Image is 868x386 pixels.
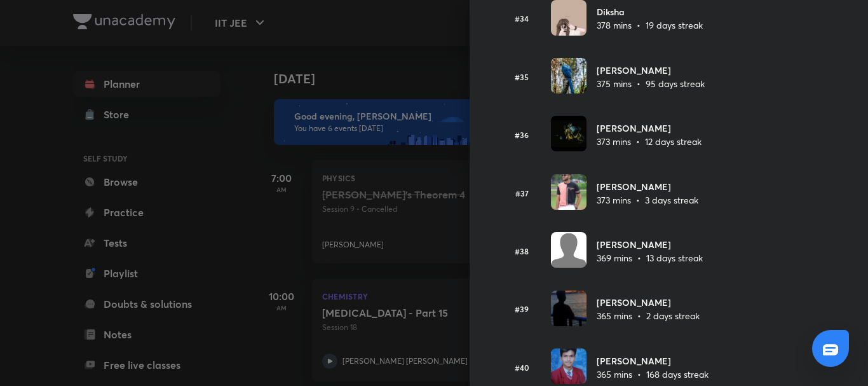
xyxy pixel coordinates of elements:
[551,291,587,326] img: Avatar
[597,251,703,265] p: 369 mins • 13 days streak
[551,116,587,151] img: Avatar
[551,58,587,93] img: Avatar
[500,129,543,141] h6: #36
[551,174,587,210] img: Avatar
[551,232,587,268] img: Avatar
[597,309,700,322] p: 365 mins • 2 days streak
[597,64,705,77] h6: [PERSON_NAME]
[500,188,543,199] h6: #37
[500,245,543,257] h6: #38
[500,303,543,315] h6: #39
[597,296,700,309] h6: [PERSON_NAME]
[597,180,698,193] h6: [PERSON_NAME]
[597,238,703,251] h6: [PERSON_NAME]
[551,348,587,384] img: Avatar
[597,354,709,368] h6: [PERSON_NAME]
[597,193,698,207] p: 373 mins • 3 days streak
[500,13,543,24] h6: #34
[597,135,702,148] p: 373 mins • 12 days streak
[500,362,543,373] h6: #40
[597,5,703,18] h6: Diksha
[597,368,709,381] p: 365 mins • 168 days streak
[597,77,705,90] p: 375 mins • 95 days streak
[597,121,702,135] h6: [PERSON_NAME]
[500,71,543,83] h6: #35
[597,18,703,32] p: 378 mins • 19 days streak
